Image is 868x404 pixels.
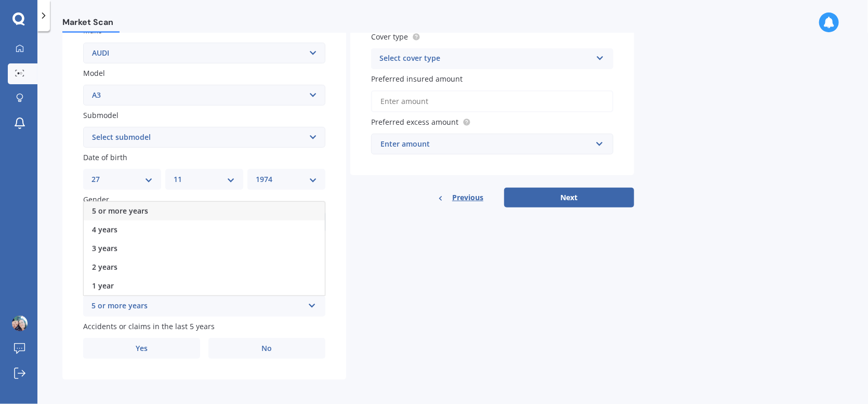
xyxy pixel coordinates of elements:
[83,110,119,120] span: Submodel
[92,281,114,291] span: 1 year
[83,195,109,205] span: Gender
[83,26,102,36] span: Make
[371,32,408,42] span: Cover type
[92,225,117,234] span: 4 years
[380,138,591,150] div: Enter amount
[83,68,105,78] span: Model
[92,243,117,253] span: 3 years
[504,188,634,207] button: Next
[92,262,117,272] span: 2 years
[62,17,120,31] span: Market Scan
[83,321,215,331] span: Accidents or claims in the last 5 years
[371,90,613,112] input: Enter amount
[91,300,304,312] div: 5 or more years
[371,74,463,84] span: Preferred insured amount
[136,344,148,353] span: Yes
[452,190,483,205] span: Previous
[12,316,28,331] img: ACg8ocJy_Rqdbd0dfST6_idLjhfUUuayx7uDEFVEvD9sME-8bdqWNZEJuw=s96-c
[379,53,591,65] div: Select cover type
[262,344,272,353] span: No
[83,152,127,162] span: Date of birth
[92,206,148,216] span: 5 or more years
[371,117,458,127] span: Preferred excess amount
